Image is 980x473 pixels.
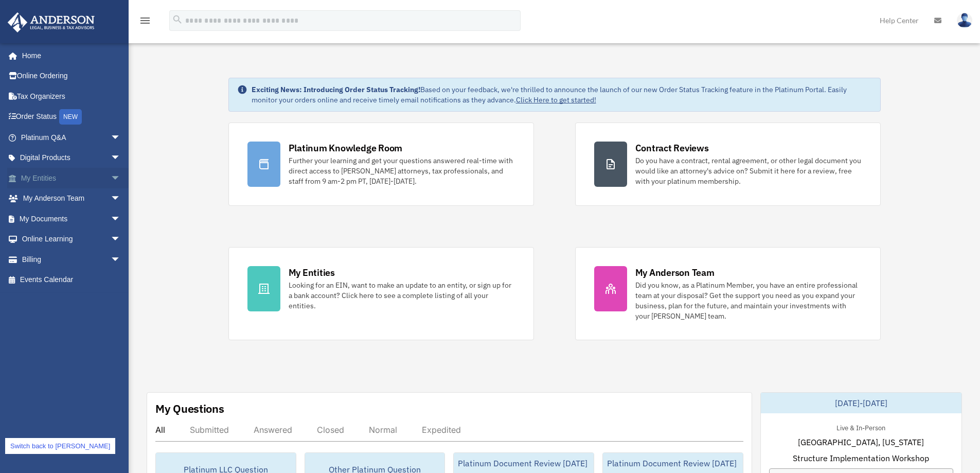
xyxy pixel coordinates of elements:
div: NEW [59,109,82,125]
div: My Entities [289,266,335,279]
div: Platinum Knowledge Room [289,142,403,154]
a: My Anderson Teamarrow_drop_down [7,188,136,209]
div: Submitted [190,425,229,435]
div: Live & In-Person [828,422,894,432]
a: My Documentsarrow_drop_down [7,208,136,229]
div: All [155,425,165,435]
a: Click Here to get started! [516,95,596,104]
a: My Entities Looking for an EIN, want to make an update to an entity, or sign up for a bank accoun... [228,247,534,340]
a: Switch back to [PERSON_NAME] [5,438,115,454]
strong: Exciting News: Introducing Order Status Tracking! [252,85,420,94]
a: My Entitiesarrow_drop_down [7,168,136,188]
div: Further your learning and get your questions answered real-time with direct access to [PERSON_NAM... [289,155,515,186]
span: arrow_drop_down [111,127,131,148]
div: [DATE]-[DATE] [761,393,961,413]
div: Looking for an EIN, want to make an update to an entity, or sign up for a bank account? Click her... [289,280,515,311]
div: Expedited [422,425,461,435]
span: arrow_drop_down [111,229,131,250]
a: Home [7,45,131,66]
a: Contract Reviews Do you have a contract, rental agreement, or other legal document you would like... [575,122,881,206]
a: My Anderson Team Did you know, as a Platinum Member, you have an entire professional team at your... [575,247,881,340]
span: arrow_drop_down [111,249,131,270]
div: My Questions [155,401,224,416]
div: Contract Reviews [635,142,709,154]
span: [GEOGRAPHIC_DATA], [US_STATE] [798,436,924,448]
span: arrow_drop_down [111,188,131,209]
a: Platinum Knowledge Room Further your learning and get your questions answered real-time with dire... [228,122,534,206]
img: Anderson Advisors Platinum Portal [5,12,98,32]
a: Order StatusNEW [7,107,136,128]
a: Digital Productsarrow_drop_down [7,148,136,168]
a: Tax Organizers [7,86,136,107]
span: arrow_drop_down [111,208,131,230]
span: Structure Implementation Workshop [793,452,929,464]
div: Closed [317,425,344,435]
i: menu [139,14,151,27]
a: Online Learningarrow_drop_down [7,229,136,250]
a: Events Calendar [7,270,136,290]
a: Online Ordering [7,66,136,86]
div: Based on your feedback, we're thrilled to announce the launch of our new Order Status Tracking fe... [252,84,872,105]
div: Normal [369,425,397,435]
img: User Pic [957,13,972,28]
span: arrow_drop_down [111,168,131,189]
a: Billingarrow_drop_down [7,249,136,270]
div: Did you know, as a Platinum Member, you have an entire professional team at your disposal? Get th... [635,280,862,321]
div: Do you have a contract, rental agreement, or other legal document you would like an attorney's ad... [635,155,862,186]
i: search [172,14,183,25]
a: Platinum Q&Aarrow_drop_down [7,127,136,148]
div: Answered [254,425,292,435]
div: My Anderson Team [635,266,715,279]
span: arrow_drop_down [111,148,131,169]
a: menu [139,18,151,27]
